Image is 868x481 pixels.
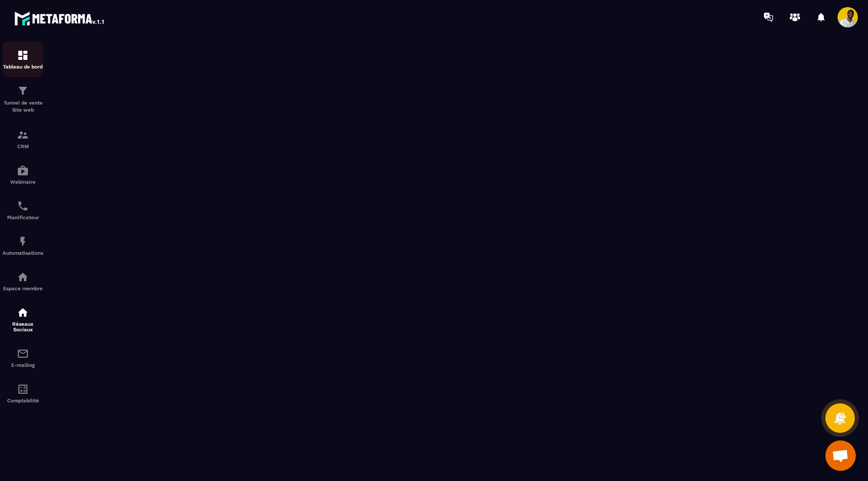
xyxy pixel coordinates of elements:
p: Comptabilité [3,398,43,403]
p: Automatisations [3,250,43,256]
a: social-networksocial-networkRéseaux Sociaux [3,299,43,340]
img: automations [17,164,29,177]
img: email [17,348,29,360]
img: accountant [17,383,29,395]
a: emailemailE-mailing [3,340,43,375]
a: automationsautomationsEspace membre [3,263,43,299]
img: logo [14,9,106,27]
a: schedulerschedulerPlanificateur [3,192,43,228]
img: automations [17,271,29,283]
img: scheduler [17,200,29,212]
a: automationsautomationsAutomatisations [3,228,43,263]
img: automations [17,235,29,248]
a: accountantaccountantComptabilité [3,375,43,411]
a: formationformationTableau de bord [3,42,43,77]
p: Tunnel de vente Site web [3,99,43,114]
p: CRM [3,144,43,149]
img: formation [17,85,29,97]
p: Réseaux Sociaux [3,321,43,332]
a: automationsautomationsWebinaire [3,157,43,192]
div: Ouvrir le chat [825,440,856,471]
img: formation [17,49,29,61]
img: formation [17,129,29,141]
img: social-network [17,306,29,319]
p: Tableau de bord [3,64,43,70]
p: E-mailing [3,362,43,368]
a: formationformationCRM [3,121,43,157]
a: formationformationTunnel de vente Site web [3,77,43,121]
p: Espace membre [3,286,43,291]
p: Planificateur [3,215,43,220]
p: Webinaire [3,179,43,185]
